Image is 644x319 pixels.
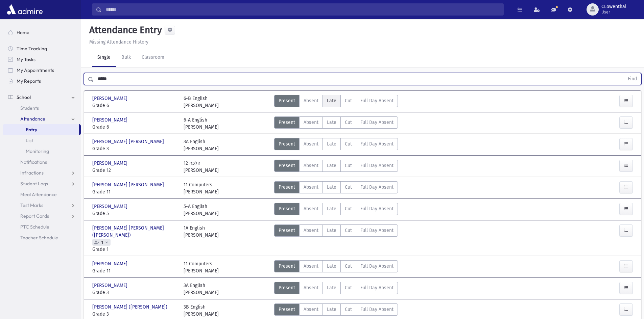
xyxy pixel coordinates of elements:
[92,289,177,296] span: Grade 3
[92,303,169,311] span: [PERSON_NAME] ([PERSON_NAME])
[360,227,393,234] span: Full Day Absent
[274,181,398,195] div: AttTypes
[92,48,116,67] a: Single
[279,263,295,270] span: Present
[360,284,393,291] span: Full Day Absent
[360,140,393,148] span: Full Day Absent
[89,39,148,45] u: Missing Attendance History
[3,65,81,76] a: My Appointments
[274,260,398,274] div: AttTypes
[87,24,162,36] h5: Attendance Entry
[274,138,398,152] div: AttTypes
[92,95,129,102] span: [PERSON_NAME]
[304,205,318,212] span: Absent
[279,306,295,313] span: Present
[17,67,54,73] span: My Appointments
[327,162,336,169] span: Late
[304,162,318,169] span: Absent
[20,170,44,176] span: Infractions
[92,145,177,152] span: Grade 3
[345,263,352,270] span: Cut
[360,97,393,104] span: Full Day Absent
[3,221,81,232] a: PTC Schedule
[20,224,49,230] span: PTC Schedule
[3,113,81,124] a: Attendance
[136,48,170,67] a: Classroom
[92,311,177,318] span: Grade 3
[20,116,45,122] span: Attendance
[274,282,398,296] div: AttTypes
[304,140,318,148] span: Absent
[3,124,79,135] a: Entry
[274,160,398,174] div: AttTypes
[327,205,336,212] span: Late
[184,303,219,318] div: 3B English [PERSON_NAME]
[327,263,336,270] span: Late
[304,97,318,104] span: Absent
[20,202,43,208] span: Test Marks
[92,188,177,195] span: Grade 11
[279,184,295,191] span: Present
[17,56,35,62] span: My Tasks
[327,97,336,104] span: Late
[17,46,47,52] span: Time Tracking
[345,184,352,191] span: Cut
[26,148,49,154] span: Monitoring
[20,213,49,219] span: Report Cards
[279,119,295,126] span: Present
[92,138,165,145] span: [PERSON_NAME] [PERSON_NAME]
[3,135,81,146] a: List
[92,160,129,167] span: [PERSON_NAME]
[304,306,318,313] span: Absent
[3,103,81,113] a: Students
[20,181,48,187] span: Student Logs
[26,137,33,143] span: List
[3,232,81,243] a: Teacher Schedule
[92,167,177,174] span: Grade 12
[3,157,81,167] a: Notifications
[360,162,393,169] span: Full Day Absent
[5,3,44,16] img: AdmirePro
[327,119,336,126] span: Late
[601,4,626,9] span: CLowenthal
[92,116,129,124] span: [PERSON_NAME]
[87,39,148,45] a: Missing Attendance History
[327,184,336,191] span: Late
[279,205,295,212] span: Present
[92,124,177,131] span: Grade 6
[624,73,641,85] button: Find
[274,116,398,131] div: AttTypes
[360,263,393,270] span: Full Day Absent
[304,284,318,291] span: Absent
[92,267,177,274] span: Grade 11
[184,260,219,274] div: 11 Computers [PERSON_NAME]
[116,48,136,67] a: Bulk
[327,306,336,313] span: Late
[184,203,219,217] div: 5-A English [PERSON_NAME]
[184,282,219,296] div: 3A English [PERSON_NAME]
[92,246,177,253] span: Grade 1
[184,224,219,253] div: 1A English [PERSON_NAME]
[17,94,31,100] span: School
[327,227,336,234] span: Late
[345,205,352,212] span: Cut
[345,227,352,234] span: Cut
[360,119,393,126] span: Full Day Absent
[327,140,336,148] span: Late
[345,140,352,148] span: Cut
[20,105,39,111] span: Students
[327,284,336,291] span: Late
[26,127,37,133] span: Entry
[279,227,295,234] span: Present
[20,235,58,241] span: Teacher Schedule
[274,224,398,253] div: AttTypes
[17,29,29,35] span: Home
[3,211,81,221] a: Report Cards
[345,162,352,169] span: Cut
[304,184,318,191] span: Absent
[100,240,104,245] span: 1
[3,76,81,86] a: My Reports
[279,284,295,291] span: Present
[274,95,398,109] div: AttTypes
[279,140,295,148] span: Present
